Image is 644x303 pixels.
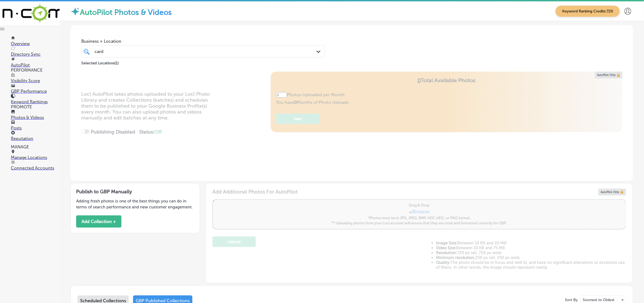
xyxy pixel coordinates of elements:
button: Add Collection + [76,215,121,228]
p: Photos & Videos [11,115,60,120]
span: Business + Location [81,39,325,44]
a: Manage Locations [11,150,60,160]
p: Reputation [11,136,60,141]
img: autopilot-icon [70,7,80,16]
p: Sort By [565,298,578,302]
h3: Publish to GBP Manually [76,189,194,195]
a: Overview [11,36,60,46]
a: Photos & Videos [11,110,60,120]
a: Reputation [11,131,60,141]
p: Overview [11,41,60,46]
a: Keyword Rankings [11,94,60,104]
p: Keyword Rankings [11,99,60,104]
p: Soonest to Oldest [583,297,614,302]
a: Posts [11,120,60,131]
p: Connected Accounts [11,165,60,171]
a: Connected Accounts [11,160,60,171]
a: Directory Sync [11,46,60,57]
p: PERFORMANCE [11,68,60,73]
a: GBP Performance [11,84,60,94]
p: Selected Locations ( 1 ) [81,59,119,65]
a: AutoPilot [11,57,60,68]
a: Visibility Score [11,73,60,83]
p: AutoPilot [11,62,60,68]
p: Directory Sync [11,52,60,57]
p: Visibility Score [11,78,60,83]
p: MANAGE [11,144,60,149]
p: GBP Performance [11,89,60,94]
p: Manage Locations [11,155,60,160]
p: Posts [11,125,60,131]
p: PROMOTE [11,104,60,109]
span: Keyword Ranking Credits: 720 [556,6,620,17]
p: Adding fresh photos is one of the best things you can do in terms of search performance and new c... [76,198,194,210]
label: AutoPilot Photos & Videos [80,8,172,17]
